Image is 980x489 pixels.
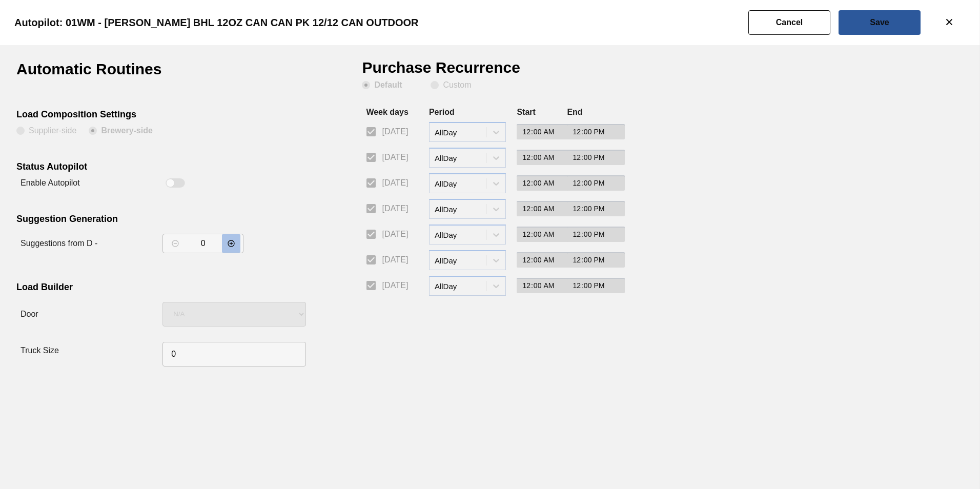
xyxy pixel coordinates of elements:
label: Period [429,108,455,116]
label: End [567,108,582,116]
span: [DATE] [382,254,408,266]
label: Truck Size [21,346,59,355]
clb-radio-button: Default [362,81,418,91]
span: [DATE] [382,126,408,138]
clb-radio-button: Brewery-side [89,127,153,137]
div: Load Composition Settings [16,109,300,123]
span: [DATE] [382,202,408,215]
label: Door [21,310,38,318]
label: Week days [366,108,408,116]
h1: Automatic Routines [16,62,198,85]
h1: Purchase Recurrence [362,62,544,81]
span: [DATE] [382,151,408,164]
div: Status Autopilot [16,161,300,175]
clb-radio-button: Custom [431,81,471,91]
label: Enable Autopilot [21,178,80,187]
div: Suggestion Generation [16,214,300,227]
span: [DATE] [382,228,408,240]
span: [DATE] [382,279,408,292]
span: [DATE] [382,177,408,189]
div: Load Builder [16,282,300,295]
clb-radio-button: Supplier-side [16,127,76,137]
label: Start [517,108,535,116]
label: Suggestions from D - [21,239,97,248]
